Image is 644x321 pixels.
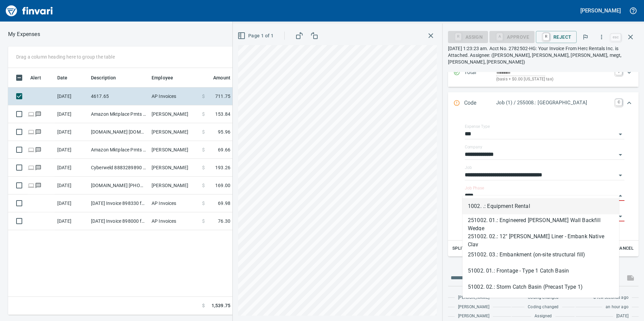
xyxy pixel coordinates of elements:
[465,145,482,149] label: Company
[215,182,230,189] span: 169.00
[465,124,490,129] label: Expense Type
[615,99,622,106] a: C
[149,194,199,212] td: AP Invoices
[149,159,199,177] td: [PERSON_NAME]
[496,76,611,83] p: (basis + $0.00 [US_STATE] tax)
[202,164,205,171] span: $
[149,141,199,159] td: [PERSON_NAME]
[149,212,199,230] td: AP Invoices
[202,182,205,189] span: $
[28,147,35,152] span: Online transaction
[218,218,230,224] span: 76.30
[8,30,40,38] p: My Expenses
[152,74,182,82] span: Employee
[212,302,230,309] span: 1,539.75
[462,263,619,279] li: 51002. 01.: Frontage - Type 1 Catch Basin
[606,304,629,311] span: an hour ago
[616,313,629,320] span: [DATE]
[91,74,125,82] span: Description
[578,30,593,44] button: Flag
[202,218,205,224] span: $
[464,68,496,83] p: Total
[88,194,149,212] td: [DATE] Invoice 898330 from [PERSON_NAME] Parts Corp. DBA Napa (1-39725)
[88,105,149,123] td: Amazon Mktplace Pmts [DOMAIN_NAME][URL] WA
[489,34,535,39] div: Job Phase required
[616,130,625,139] button: Open
[57,74,76,82] span: Date
[202,93,205,100] span: $
[28,165,35,170] span: Online transaction
[35,130,42,134] span: Has messages
[91,74,116,82] span: Description
[462,247,619,263] li: 251002. 03.: Embankment (on-site structural fill)
[609,29,639,45] span: Close invoice
[236,30,276,42] button: Page 1 of 1
[88,159,149,177] td: Cyberweld 8883289890 [GEOGRAPHIC_DATA]
[528,304,558,311] span: Coding changed
[55,87,88,105] td: [DATE]
[149,105,199,123] td: [PERSON_NAME]
[215,164,230,171] span: 193.26
[541,31,571,43] span: Reject
[204,74,230,82] span: Amount
[30,74,41,82] span: Alert
[543,33,549,40] a: R
[464,99,496,108] p: Code
[536,31,577,43] button: RReject
[35,147,42,152] span: Has messages
[462,230,619,247] li: 251002. 02.: 12" [PERSON_NAME] Liner - Embank Native Clay
[55,177,88,194] td: [DATE]
[202,200,205,207] span: $
[149,87,199,105] td: AP Invoices
[616,245,634,252] span: Cancel
[579,5,622,16] button: [PERSON_NAME]
[448,34,488,39] div: Assign
[88,87,149,105] td: 4617.65
[28,183,35,187] span: Online transaction
[611,34,621,41] a: esc
[215,111,230,117] span: 153.84
[28,112,35,116] span: Online transaction
[88,177,149,194] td: [DOMAIN_NAME] [PHONE_NUMBER] [GEOGRAPHIC_DATA]
[57,74,68,82] span: Date
[594,30,609,44] button: More
[615,68,622,75] a: T
[448,114,639,256] div: Expand
[239,32,273,40] span: Page 1 of 1
[149,123,199,141] td: [PERSON_NAME]
[16,53,115,60] p: Drag a column heading here to group the table
[88,212,149,230] td: [DATE] Invoice 898000 from [PERSON_NAME] Parts Corp. DBA Napa (1-39725)
[202,302,205,309] span: $
[458,294,489,301] span: [PERSON_NAME]
[462,214,619,230] li: 251002. 01.: Engineered [PERSON_NAME] Wall Backfill Wedge
[616,212,625,221] button: Open
[616,191,625,201] button: Close
[4,3,55,19] img: Finvari
[8,30,40,38] nav: breadcrumb
[614,243,636,254] button: Cancel
[35,112,42,116] span: Has messages
[213,74,230,82] span: Amount
[149,177,199,194] td: [PERSON_NAME]
[218,200,230,207] span: 69.98
[458,313,489,320] span: [PERSON_NAME]
[452,245,477,252] span: Split Code
[28,130,35,134] span: Online transaction
[55,105,88,123] td: [DATE]
[55,194,88,212] td: [DATE]
[465,166,472,170] label: Job
[535,313,552,320] span: Assigned
[448,45,639,65] p: [DATE] 1:23:23 am. Acct No. 2782502-HG: Your Invoice From Herc Rentals Inc. is Attached. Assignee...
[202,129,205,135] span: $
[462,198,619,214] li: 1002. .: Equipment Rental
[202,146,205,153] span: $
[218,129,230,135] span: 95.96
[616,171,625,180] button: Open
[35,165,42,170] span: Has messages
[152,74,173,82] span: Employee
[451,243,479,254] button: Split Code
[580,7,621,14] h5: [PERSON_NAME]
[55,212,88,230] td: [DATE]
[30,74,50,82] span: Alert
